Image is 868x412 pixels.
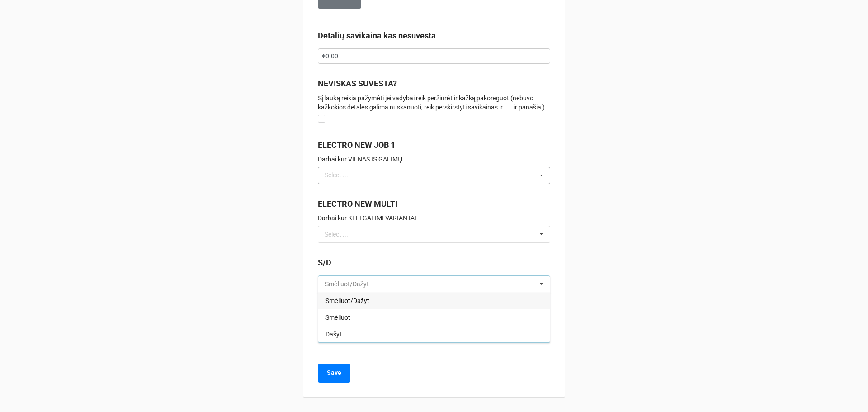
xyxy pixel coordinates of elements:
[325,314,350,321] span: Smėliuot
[322,229,361,239] div: Select ...
[325,331,342,338] span: Dašyt
[318,29,436,42] label: Detalių savikaina kas nesuvesta
[318,213,550,223] p: Darbai kur KELI GALIMI VARIANTAI
[318,364,350,383] button: Save
[318,77,397,90] label: NEVISKAS SUVESTA?
[318,256,331,269] label: S/D
[322,170,361,180] div: Select ...
[318,94,550,112] p: Šį lauką reikia pažymėti jei vadybai reik peržiūrėt ir kažką pakoreguot (nebuvo kažkokios detalės...
[318,198,397,210] label: ELECTRO NEW MULTI
[325,297,369,304] span: Smėliuot/Dažyt
[318,139,395,152] label: ELECTRO NEW JOB 1
[318,155,550,164] p: Darbai kur VIENAS IŠ GALIMŲ
[327,368,341,378] b: Save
